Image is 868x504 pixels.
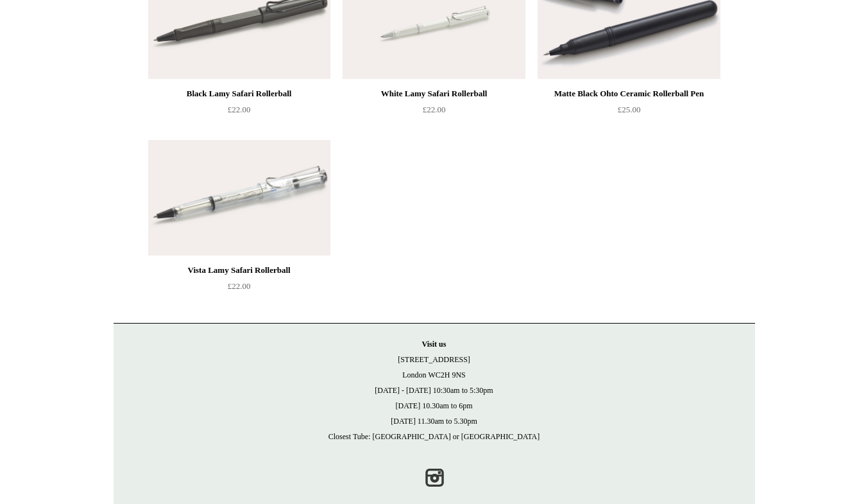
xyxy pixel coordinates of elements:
a: Instagram [420,464,448,492]
span: £25.00 [618,105,641,114]
div: Vista Lamy Safari Rollerball [151,263,327,278]
div: White Lamy Safari Rollerball [346,86,522,101]
span: £22.00 [423,105,446,114]
div: Black Lamy Safari Rollerball [151,86,327,101]
p: [STREET_ADDRESS] London WC2H 9NS [DATE] - [DATE] 10:30am to 5:30pm [DATE] 10.30am to 6pm [DATE] 1... [126,336,742,444]
a: Black Lamy Safari Rollerball £22.00 [148,86,330,139]
a: White Lamy Safari Rollerball £22.00 [343,86,525,139]
span: £22.00 [228,105,251,114]
a: Matte Black Ohto Ceramic Rollerball Pen £25.00 [538,86,720,139]
strong: Visit us [422,340,447,349]
a: Vista Lamy Safari Rollerball Vista Lamy Safari Rollerball [148,140,330,256]
span: £22.00 [228,281,251,291]
a: Vista Lamy Safari Rollerball £22.00 [148,263,330,315]
div: Matte Black Ohto Ceramic Rollerball Pen [541,86,717,101]
img: Vista Lamy Safari Rollerball [148,140,330,256]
